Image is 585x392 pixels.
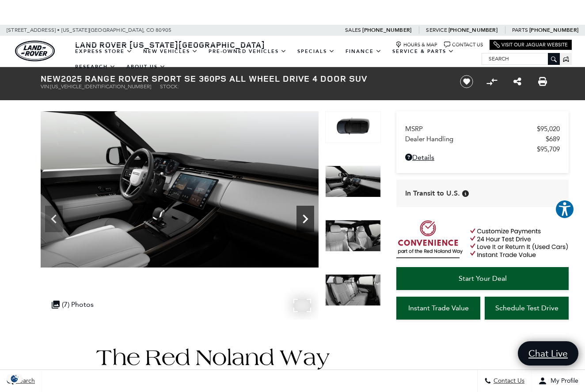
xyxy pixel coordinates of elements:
[160,83,179,90] span: Stock:
[405,153,560,162] a: Details
[41,111,319,268] img: New 2025 Varesine Blue LAND ROVER SE 360PS image 5
[405,135,560,143] a: Dealer Handling $689
[387,44,460,59] a: Service & Parts
[340,44,387,59] a: Finance
[495,304,558,312] span: Schedule Test Drive
[292,44,340,59] a: Specials
[203,44,292,59] a: Pre-Owned Vehicles
[138,44,203,59] a: New Vehicles
[325,220,381,252] img: New 2025 Varesine Blue LAND ROVER SE 360PS image 6
[325,166,381,197] img: New 2025 Varesine Blue LAND ROVER SE 360PS image 5
[408,304,469,312] span: Instant Trade Value
[50,83,151,90] span: [US_VEHICLE_IDENTIFICATION_NUMBER]
[70,59,121,75] a: Research
[555,200,574,221] aside: Accessibility Help Desk
[61,25,145,36] span: [US_STATE][GEOGRAPHIC_DATA],
[457,75,476,89] button: Save vehicle
[538,76,547,87] a: Print this New 2025 Range Rover Sport SE 360PS All Wheel Drive 4 Door SUV
[512,27,528,33] span: Parts
[7,27,171,33] a: [STREET_ADDRESS] • [US_STATE][GEOGRAPHIC_DATA], CO 80905
[146,25,154,36] span: CO
[524,347,572,359] span: Chat Live
[41,72,61,84] strong: New
[546,135,560,143] span: $689
[485,297,569,320] a: Schedule Test Drive
[156,25,171,36] span: 80905
[518,341,578,366] a: Chat Live
[45,206,63,232] div: Previous
[555,200,574,219] button: Explore your accessibility options
[75,39,265,50] span: Land Rover [US_STATE][GEOGRAPHIC_DATA]
[485,75,498,88] button: Compare Vehicle
[448,26,498,34] a: [PHONE_NUMBER]
[296,206,314,232] div: Next
[4,374,25,383] img: Opt-Out Icon
[70,44,138,59] a: EXPRESS STORE
[459,274,507,283] span: Start Your Deal
[70,44,482,75] nav: Main Navigation
[494,41,568,48] a: Visit Our Jaguar Website
[396,297,480,320] a: Instant Trade Value
[325,274,381,306] img: New 2025 Varesine Blue LAND ROVER SE 360PS image 7
[395,41,437,48] a: Hours & Map
[444,41,483,48] a: Contact Us
[405,135,546,143] span: Dealer Handling
[537,145,560,153] span: $95,709
[15,41,55,61] a: land-rover
[405,125,537,133] span: MSRP
[405,188,460,198] span: In Transit to U.S.
[482,53,559,64] input: Search
[405,125,560,133] a: MSRP $95,020
[537,125,560,133] span: $95,020
[491,377,524,385] span: Contact Us
[547,377,578,385] span: My Profile
[325,111,381,143] img: New 2025 Varesine Blue LAND ROVER SE 360PS image 4
[70,39,270,50] a: Land Rover [US_STATE][GEOGRAPHIC_DATA]
[396,267,569,290] a: Start Your Deal
[405,145,560,153] a: $95,709
[513,76,521,87] a: Share this New 2025 Range Rover Sport SE 360PS All Wheel Drive 4 Door SUV
[41,83,50,90] span: VIN:
[4,374,25,383] section: Click to Open Cookie Consent Modal
[7,25,60,36] span: [STREET_ADDRESS] •
[121,59,171,75] a: About Us
[15,41,55,61] img: Land Rover
[41,74,445,83] h1: 2025 Range Rover Sport SE 360PS All Wheel Drive 4 Door SUV
[532,370,585,392] button: Open user profile menu
[462,190,469,197] div: Vehicle has shipped from factory of origin. Estimated time of delivery to Retailer is on average ...
[529,26,578,34] a: [PHONE_NUMBER]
